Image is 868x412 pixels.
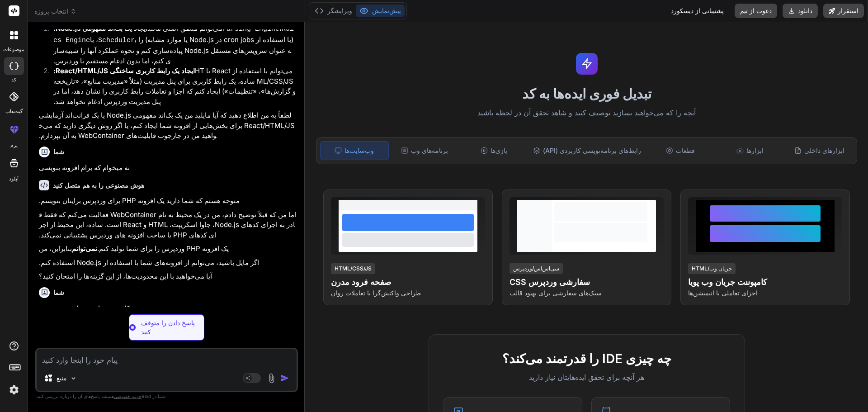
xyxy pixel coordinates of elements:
[372,7,401,14] font: پیش‌نمایش
[311,5,356,17] button: ویرایشگر
[72,244,97,253] font: نمی‌توانم
[509,289,602,297] font: سبک‌های سفارشی برای بهبود قالب
[3,46,24,52] font: موضوعات
[838,7,859,14] font: استقرار
[39,111,295,140] font: لطفاً به من اطلاع دهید که آیا مایلید من یک بک‌اند مفهومی Node.js یا یک فرانت‌اند آزمایشی React/HT...
[39,196,240,205] font: متوجه هستم که شما دارید یک افزونه PHP برای وردپرس برایتان بنویسم.
[97,244,229,253] font: یک افزونه PHP وردپرس را برای شما تولید کنم.
[141,319,195,336] font: پاسخ دادن را متوقف کنید
[114,393,142,399] font: حریم خصوصی
[53,66,195,75] font: ایجاد یک رابط کاربری ساختگی React/HTML/JS:
[9,175,19,182] font: آپلود
[676,147,695,154] font: قطعات
[39,163,130,172] font: نه میخوام که برام افزونه بنویسی
[39,258,259,267] font: اگر مایل باشید، می‌توانم از افزونه‌های شما با استفاده از Node.js استفاده کنم.
[53,181,144,189] font: هوش مصنوعی را به هم متصل کنید
[513,265,559,272] font: سی‌اس‌اس/وردپرس
[98,37,135,44] code: Scheduler
[783,4,818,18] button: دانلود
[39,244,72,253] font: بنابراین، من
[688,289,758,297] font: اجزای تعاملی با انیمیشن‌ها
[39,210,296,239] font: اما من که قبلاً توضیح دادم، من در یک محیط به نام WebContainer فعالیت می‌کنم که فقط قادر به اجرای ...
[356,5,405,17] button: پیش‌نمایش
[522,85,651,102] font: تبدیل فوری ایده‌ها به کد
[477,108,696,117] font: آنچه را که می‌خواهید بسازید توصیف کنید و شاهد تحقق آن در لحظه باشید
[280,374,289,383] img: آیکون
[502,351,671,366] font: چه چیزی IDE را قدرتمند می‌کند؟
[53,25,294,44] code: Rules Engine
[35,393,114,399] font: همیشه پاسخ‌های آن را دوباره بررسی کنید.
[335,265,372,272] font: HTML/CSS/JS
[10,142,18,148] font: پرم
[70,374,77,382] img: مدل‌ها را انتخاب کنید
[823,4,864,18] button: استقرار
[39,304,137,313] font: هرکاری میخوای بدی افزونه بهم بده
[53,148,64,156] font: شما
[266,373,277,384] img: پیوست
[57,374,67,382] font: منبع
[331,277,391,287] font: صفحه فرود مدرن
[804,147,844,154] font: ابزارهای داخلی
[688,277,767,287] font: کامپوننت جریان وب پویا
[11,76,16,83] font: کد
[331,289,421,297] font: طراحی واکنش‌گرا با تعاملات روان
[34,7,68,15] font: انتخاب پروژه
[740,7,772,14] font: دعوت از تیم
[491,147,507,154] font: بازی‌ها
[222,25,279,33] code: Parsing Engine
[327,7,352,14] font: ویرایشگر
[142,393,165,399] font: شما در Bind
[90,35,98,44] font: ، یا
[6,382,22,398] img: تنظیمات
[53,66,296,106] font: می‌توانم با استفاده از React یا HTML/CSS/JS ساده، یک رابط کاربری برای پنل مدیریت (مثلاً «مدیریت م...
[671,7,724,14] font: پشتیبانی از دیسکورد
[411,147,448,154] font: برنامه‌های وب
[53,35,293,65] font: (با استفاده از cron jobs در Node.js یا موارد مشابه) را به عنوان سرویس‌های مستقل Node.js پیاده‌ساز...
[509,277,590,287] font: CSS سفارشی وردپرس
[543,147,641,154] font: رابط‌های برنامه‌نویسی کاربردی (API)
[692,265,732,272] font: HTML/جریان وب
[798,7,812,14] font: دانلود
[735,4,777,18] button: دعوت از تیم
[53,289,64,296] font: شما
[746,147,764,154] font: ابزارها
[529,373,644,382] font: هر آنچه برای تحقق ایده‌هایتان نیاز دارید
[39,272,212,280] font: آیا می‌خواهید با این محدودیت‌ها، از این گزینه‌ها را امتحان کنید؟
[344,147,374,154] font: وب‌سایت‌ها
[5,108,23,114] font: گیت‌هاب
